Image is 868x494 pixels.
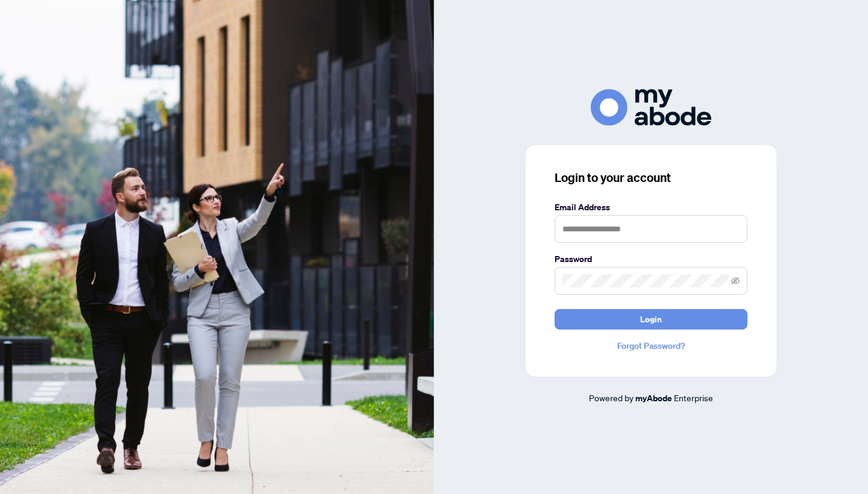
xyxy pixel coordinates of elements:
a: Forgot Password? [555,339,747,352]
label: Password [555,252,747,266]
img: ma-logo [591,89,711,126]
span: eye-invisible [731,277,740,285]
label: Email Address [555,201,747,214]
span: Powered by [589,392,634,403]
a: myAbode [635,392,672,405]
button: Login [555,309,747,330]
span: Enterprise [674,392,713,403]
span: Login [640,310,662,329]
h3: Login to your account [555,169,747,186]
